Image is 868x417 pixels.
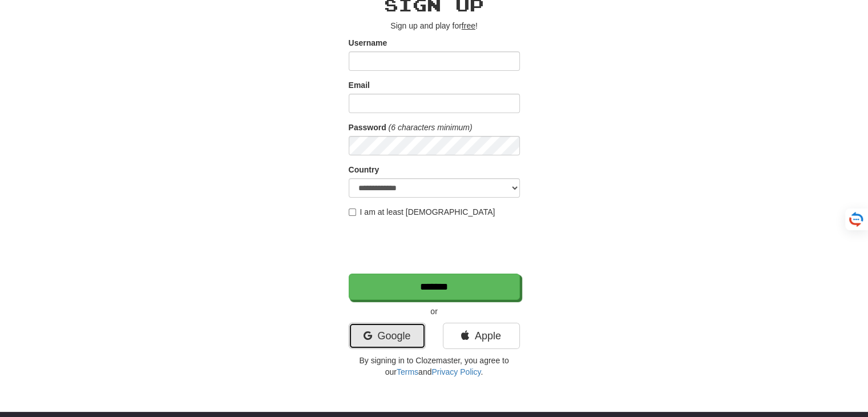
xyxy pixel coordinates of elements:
label: Email [349,79,370,91]
label: Country [349,164,380,175]
label: I am at least [DEMOGRAPHIC_DATA] [349,206,495,218]
label: Password [349,122,386,133]
em: (6 characters minimum) [389,123,473,132]
a: Apple [443,323,520,349]
a: Terms [397,367,418,376]
u: free [462,21,475,30]
a: Google [349,323,426,349]
p: By signing in to Clozemaster, you agree to our and . [349,355,520,378]
a: Privacy Policy [431,367,481,376]
iframe: reCAPTCHA [349,223,522,268]
label: Username [349,37,387,49]
input: I am at least [DEMOGRAPHIC_DATA] [349,209,356,216]
p: or [349,306,520,317]
p: Sign up and play for ! [349,20,520,31]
